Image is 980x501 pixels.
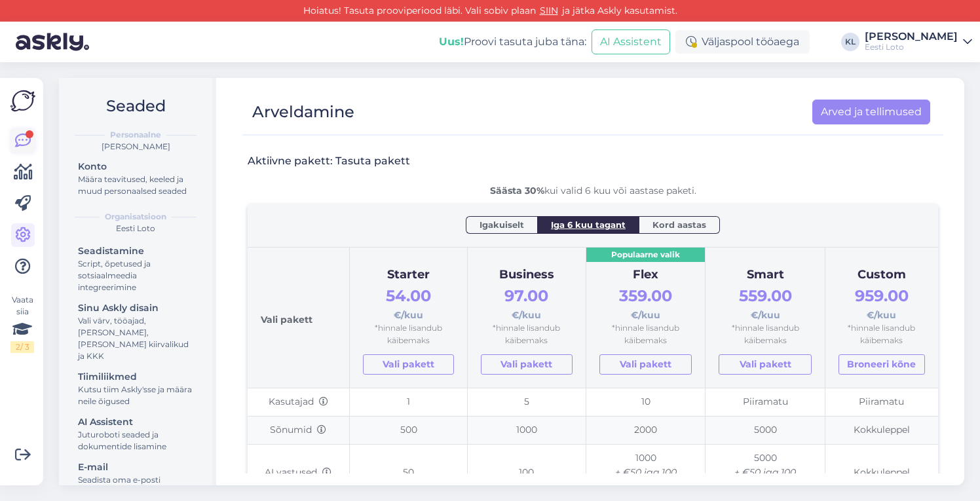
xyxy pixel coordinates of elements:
td: AI vastused [248,444,349,500]
td: Sõnumid [248,417,349,445]
i: + €50 iga 100 lisavastuse eest [609,466,682,492]
div: Proovi tasuta juba täna: [439,34,586,50]
div: Smart [719,266,812,284]
div: Flex [599,266,692,284]
a: TiimiliikmedKutsu tiim Askly'sse ja määra neile õigused [72,368,202,409]
div: Arveldamine [252,100,354,124]
div: €/kuu [839,284,925,322]
b: Organisatsioon [105,211,166,223]
div: Väljaspool tööaega [675,30,810,54]
div: Vali pakett [261,261,336,375]
a: SIIN [536,5,562,16]
td: 1000 [586,444,706,500]
div: €/kuu [363,284,454,322]
div: Populaarne valik [586,248,706,263]
td: Piiramatu [825,388,938,417]
td: 100 [468,444,586,500]
div: Vali värv, tööajad, [PERSON_NAME], [PERSON_NAME] kiirvalikud ja KKK [78,315,196,362]
a: Arved ja tellimused [812,100,930,124]
span: Kord aastas [652,218,706,231]
td: Kokkuleppel [825,444,938,500]
div: *hinnale lisandub käibemaks [839,322,925,346]
button: Broneeri kõne [839,354,925,375]
div: *hinnale lisandub käibemaks [481,322,572,346]
td: 500 [349,417,467,445]
td: 5 [468,388,586,417]
span: 54.00 [386,286,431,305]
div: Konto [78,160,196,174]
div: E-mail [78,460,196,474]
h3: Aktiivne pakett: Tasuta pakett [248,154,410,168]
div: [PERSON_NAME] [69,141,202,153]
div: Määra teavitused, keeled ja muud personaalsed seaded [78,174,196,197]
span: 959.00 [855,286,909,305]
a: Vali pakett [363,354,454,375]
div: *hinnale lisandub käibemaks [719,322,812,346]
div: KL [841,33,859,51]
a: Sinu Askly disainVali värv, tööajad, [PERSON_NAME], [PERSON_NAME] kiirvalikud ja KKK [72,299,202,364]
div: Juturoboti seaded ja dokumentide lisamine [78,429,196,453]
div: €/kuu [481,284,572,322]
td: 1 [349,388,467,417]
div: *hinnale lisandub käibemaks [599,322,692,346]
td: Kasutajad [248,388,349,417]
a: AI AssistentJuturoboti seaded ja dokumentide lisamine [72,413,202,455]
a: SeadistamineScript, õpetused ja sotsiaalmeedia integreerimine [72,242,202,295]
div: Seadistamine [78,244,196,258]
td: 5000 [706,444,825,500]
span: 97.00 [504,286,548,305]
b: Säästa 30% [490,185,544,196]
div: *hinnale lisandub käibemaks [363,322,454,346]
a: Vali pakett [599,354,692,375]
span: 359.00 [619,286,672,305]
div: AI Assistent [78,415,196,429]
div: 2 / 3 [10,341,34,353]
b: Personaalne [110,129,161,141]
div: [PERSON_NAME] [865,31,958,42]
td: 50 [349,444,467,500]
div: kui valid 6 kuu või aastase paketi. [248,184,938,198]
span: Iga 6 kuu tagant [551,218,626,231]
div: Custom [839,266,925,284]
img: Askly Logo [10,88,35,113]
td: Piiramatu [706,388,825,417]
td: 1000 [468,417,586,445]
td: 2000 [586,417,706,445]
div: Tiimiliikmed [78,370,196,384]
div: Eesti Loto [69,223,202,234]
td: Kokkuleppel [825,417,938,445]
h2: Seaded [69,94,202,119]
a: KontoMäära teavitused, keeled ja muud personaalsed seaded [72,158,202,199]
button: AI Assistent [592,29,670,54]
span: 559.00 [739,286,792,305]
i: + €50 iga 100 lisavastuse eest [729,466,802,492]
a: Vali pakett [719,354,812,375]
td: 5000 [706,417,825,445]
div: Eesti Loto [865,42,958,52]
a: Vali pakett [481,354,572,375]
div: Vaata siia [10,294,34,353]
div: Script, õpetused ja sotsiaalmeedia integreerimine [78,258,196,293]
b: Uus! [439,35,464,48]
a: [PERSON_NAME]Eesti Loto [865,31,972,52]
div: Kutsu tiim Askly'sse ja määra neile õigused [78,384,196,407]
div: €/kuu [599,284,692,322]
span: Igakuiselt [480,218,524,231]
div: Sinu Askly disain [78,301,196,315]
div: Starter [363,266,454,284]
div: Business [481,266,572,284]
td: 10 [586,388,706,417]
div: €/kuu [719,284,812,322]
